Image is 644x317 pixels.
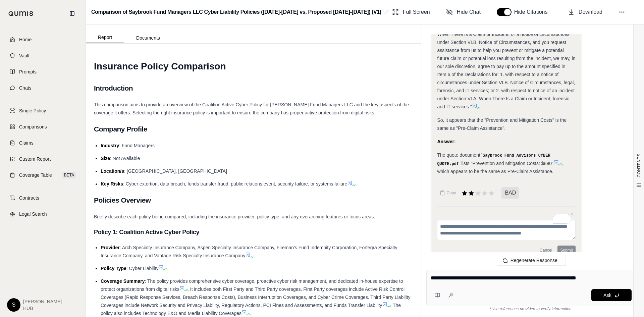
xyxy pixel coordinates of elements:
button: Documents [124,33,172,43]
a: Legal Search [4,207,82,221]
a: Home [4,32,82,47]
h2: Company Profile [94,122,413,136]
span: Legal Search [19,211,47,217]
a: Vault [4,48,82,63]
span: . [253,253,255,258]
span: Chats [19,85,32,91]
span: Copy [446,190,456,196]
span: BETA [62,172,76,178]
span: Regenerate Response [511,258,557,263]
button: Collapse sidebar [67,8,77,19]
a: Contracts [4,191,82,205]
button: Full Screen [389,5,433,19]
span: . [355,181,357,187]
span: BAD [501,187,519,199]
h2: Introduction [94,81,413,95]
span: . [166,266,168,271]
textarea: To enrich screen reader interactions, please activate Accessibility in Grammarly extension settings [437,220,575,240]
h3: Policy 1: Coalition Active Cyber Policy [94,226,413,238]
a: Claims [4,136,82,150]
span: CONTENTS [636,154,642,177]
span: : The policy provides comprehensive cyber coverage, proactive cyber risk management, and dedicate... [101,278,403,292]
h1: Insurance Policy Comparison [94,57,413,76]
span: The quote document [437,152,480,158]
span: Hide Chat [457,8,481,16]
button: Download [565,5,605,19]
span: Custom Report [19,156,51,162]
button: Cancel [537,246,555,255]
h2: Policies Overview [94,193,413,207]
a: Single Policy [4,103,82,118]
span: Contracts [19,195,39,201]
a: Prompts [4,64,82,79]
span: Claims [19,140,34,146]
code: Saybrook Fund Advisors CYBER QUOTE.pdf [437,153,550,166]
span: lists "Prevention and Mitigation Costs: $890" [461,161,553,166]
span: . [250,311,251,316]
span: . It includes both First Party and Third Party coverages. First Party coverages include Active Ri... [101,286,410,308]
span: Comparisons [19,123,47,130]
button: Report [86,32,124,43]
span: : [GEOGRAPHIC_DATA], [GEOGRAPHIC_DATA] [124,168,227,174]
span: Provider [101,245,120,250]
span: Industry [101,143,119,148]
span: [PERSON_NAME] [23,298,62,305]
img: Qumis Logo [8,11,34,16]
a: Coverage TableBETA [4,168,82,182]
button: Ask [591,289,632,301]
span: : Cyber extortion, data breach, funds transfer fraud, public relations event, security failure, o... [123,181,347,187]
span: It states "If you provide notice of an incident under Section VI.A. When There Is a Claim or Inci... [437,23,575,109]
span: Key Risks [101,181,123,187]
span: Coverage Summary [101,278,145,284]
span: Size [101,156,110,161]
span: : Fund Managers [119,143,155,148]
div: *Use references provided to verify information. [426,306,636,312]
span: Ask [603,293,611,298]
span: Download [579,8,602,16]
strong: Answer: [437,139,455,144]
button: Regenerate Response [497,255,566,266]
span: Coverage Table [19,172,52,178]
h2: Comparison of Saybrook Fund Managers LLC Cyber Liability Policies ([DATE]-[DATE] vs. Proposed [DA... [91,6,381,18]
a: Custom Report [4,152,82,166]
span: This comparison aims to provide an overview of the Coalition Active Cyber Policy for [PERSON_NAME... [94,102,409,115]
button: Hide Chat [443,5,483,19]
a: Comparisons [4,119,82,134]
span: Briefly describe each policy being compared, including the insurance provider, policy type, and a... [94,214,375,219]
span: Vault [19,52,30,59]
button: Copy [437,186,459,200]
span: HUB [23,305,62,312]
a: Chats [4,81,82,95]
span: So, it appears that the "Prevention and Mitigation Costs" is the same as "Pre-Claim Assistance". [437,117,567,131]
span: : Arch Specialty Insurance Company, Aspen Specialty Insurance Company, Fireman's Fund Indemnity C... [101,245,397,258]
span: Single Policy [19,107,46,114]
span: : Not Available [110,156,140,161]
span: Location/s [101,168,124,174]
span: Policy Type [101,266,126,271]
span: : Cyber Liability [126,266,159,271]
div: S [7,298,20,312]
span: Hide Citations [514,8,552,16]
span: Full Screen [403,8,430,16]
span: Prompts [19,68,37,75]
span: Home [19,36,32,43]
